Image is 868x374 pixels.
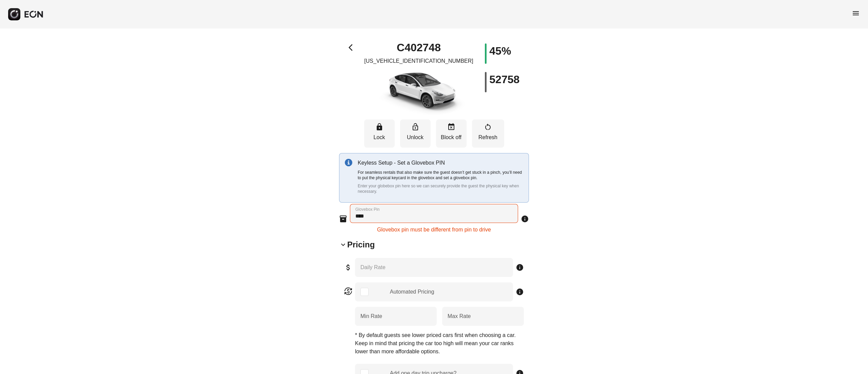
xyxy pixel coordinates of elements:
button: Lock [364,119,395,148]
label: Glovebox Pin [355,207,379,212]
span: info [516,288,524,296]
span: arrow_back_ios [349,43,357,52]
h1: 52758 [489,75,519,83]
p: Keyless Setup - Set a Glovebox PIN [358,159,523,167]
span: currency_exchange [344,287,352,295]
label: Min Rate [360,312,382,320]
span: lock_open [411,123,419,131]
span: restart_alt [484,123,492,131]
h1: C402748 [397,43,441,52]
div: Glovebox pin must be different from pin to drive [350,223,518,234]
button: Block off [436,119,467,148]
p: Unlock [403,133,427,142]
p: * By default guests see lower priced cars first when choosing a car. Keep in mind that pricing th... [355,331,524,356]
span: inventory_2 [339,215,347,223]
p: Lock [368,133,391,142]
span: info [516,263,524,272]
h2: Pricing [347,239,375,250]
h1: 45% [489,47,511,55]
p: For seamless rentals that also make sure the guest doesn’t get stuck in a pinch, you’ll need to p... [358,170,523,181]
span: keyboard_arrow_down [339,241,347,249]
p: [US_VEHICLE_IDENTIFICATION_NUMBER] [364,57,473,65]
span: lock [375,123,383,131]
span: event_busy [447,123,455,131]
p: Enter your globebox pin here so we can securely provide the guest the physical key when necessary. [358,183,523,194]
label: Max Rate [448,312,471,320]
span: attach_money [344,263,352,272]
p: Refresh [475,133,501,142]
img: car [371,68,466,115]
button: Unlock [400,119,431,148]
img: info [345,159,352,166]
button: Refresh [472,119,504,148]
div: Automated Pricing [390,288,434,296]
span: menu [852,9,860,17]
p: Block off [439,133,463,142]
span: info [521,215,529,223]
